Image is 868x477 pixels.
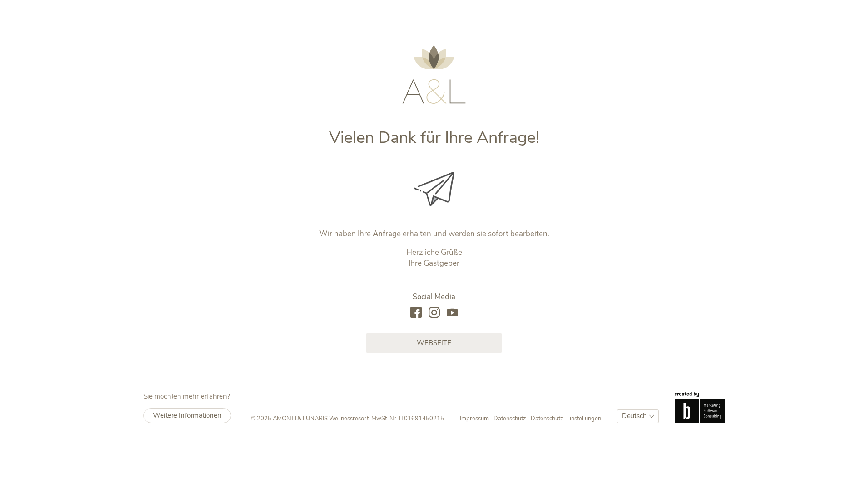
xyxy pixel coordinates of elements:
span: Sie möchten mehr erfahren? [143,392,230,401]
span: MwSt-Nr. IT01691450215 [371,414,444,423]
p: Wir haben Ihre Anfrage erhalten und werden sie sofort bearbeiten. [245,229,624,239]
span: Social Media [413,292,455,302]
span: Datenschutz [493,414,526,423]
span: Impressum [460,414,489,423]
span: - [369,414,371,423]
a: Webseite [366,333,502,353]
span: © 2025 AMONTI & LUNARIS Wellnessresort [251,414,369,423]
img: Brandnamic GmbH | Leading Hospitality Solutions [675,392,725,423]
a: Datenschutz-Einstellungen [531,414,601,423]
span: Weitere Informationen [153,411,222,420]
a: facebook [410,307,422,319]
span: Webseite [417,338,451,348]
p: Herzliche Grüße Ihre Gastgeber [245,247,624,269]
img: AMONTI & LUNARIS Wellnessresort [402,45,466,104]
a: instagram [429,307,440,319]
span: Vielen Dank für Ihre Anfrage! [329,127,539,149]
a: Impressum [460,414,493,423]
a: Datenschutz [493,414,531,423]
a: Weitere Informationen [143,408,231,423]
img: Vielen Dank für Ihre Anfrage! [414,172,454,206]
a: youtube [447,307,458,319]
